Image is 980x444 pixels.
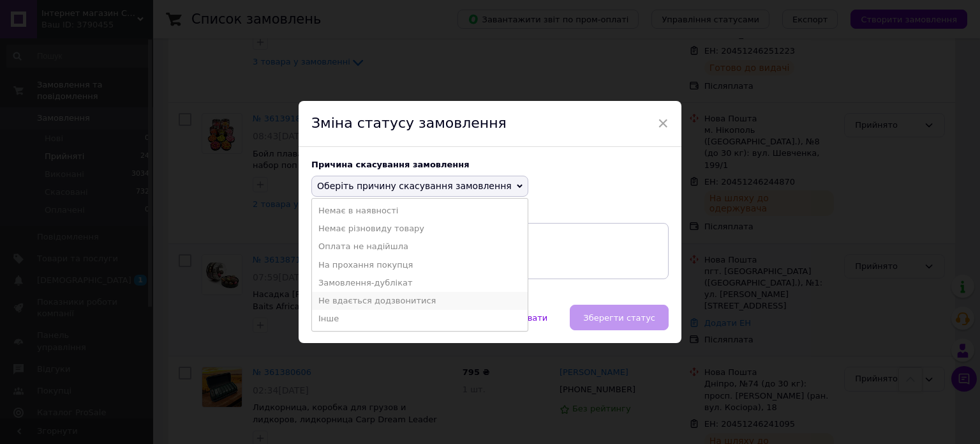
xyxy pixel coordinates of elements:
li: Немає в наявності [312,202,528,220]
span: × [657,112,669,134]
div: Причина скасування замовлення [311,160,669,169]
li: На прохання покупця [312,256,528,274]
div: Зміна статусу замовлення [299,101,681,147]
span: Оберіть причину скасування замовлення [317,181,512,191]
li: Інше [312,310,528,328]
li: Немає різновиду товару [312,220,528,238]
li: Замовлення-дублікат [312,274,528,292]
li: Не вдається додзвонитися [312,292,528,310]
li: Оплата не надійшла [312,238,528,256]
